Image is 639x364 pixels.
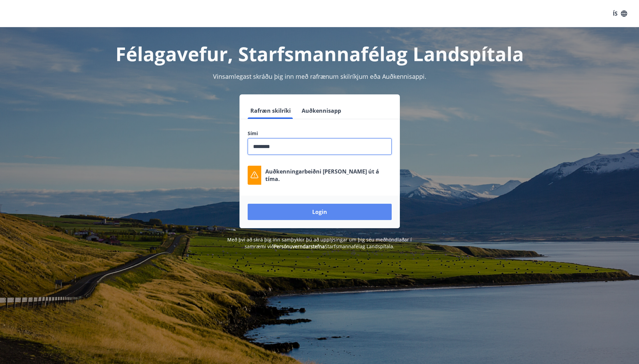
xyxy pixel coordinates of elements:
[299,103,344,119] button: Auðkennisapp
[213,72,426,80] span: Vinsamlegast skráðu þig inn með rafrænum skilríkjum eða Auðkennisappi.
[265,168,392,183] p: Auðkenningarbeiðni [PERSON_NAME] út á tíma.
[248,130,392,137] label: Sími
[83,41,556,67] h1: Félagavefur, Starfsmannafélag Landspítala
[227,236,412,250] span: Með því að skrá þig inn samþykkir þú að upplýsingar um þig séu meðhöndlaðar í samræmi við Starfsm...
[609,7,631,20] button: ÍS
[274,243,325,250] a: Persónuverndarstefna
[248,103,294,119] button: Rafræn skilríki
[248,204,392,220] button: Login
